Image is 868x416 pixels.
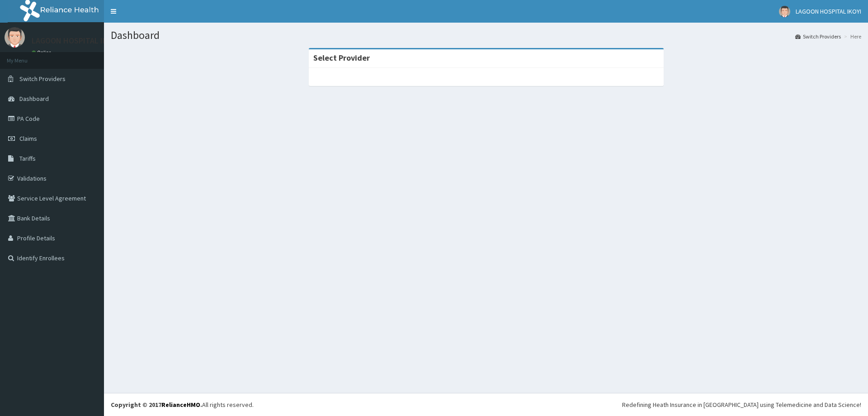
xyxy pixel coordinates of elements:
[842,33,861,40] li: Here
[161,401,200,409] a: RelianceHMO
[796,7,861,15] span: LAGOON HOSPITAL IKOYI
[19,95,49,103] span: Dashboard
[111,29,861,41] h1: Dashboard
[32,49,53,56] a: Online
[111,401,202,409] strong: Copyright © 2017 .
[779,6,790,17] img: User Image
[104,393,868,416] footer: All rights reserved.
[795,33,841,40] a: Switch Providers
[19,75,66,83] span: Switch Providers
[19,134,37,143] span: Claims
[19,154,36,163] span: Tariffs
[622,400,861,409] div: Redefining Heath Insurance in [GEOGRAPHIC_DATA] using Telemedicine and Data Science!
[32,37,119,45] p: LAGOON HOSPITAL IKOYI
[313,53,370,63] strong: Select Provider
[5,27,25,48] img: User Image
